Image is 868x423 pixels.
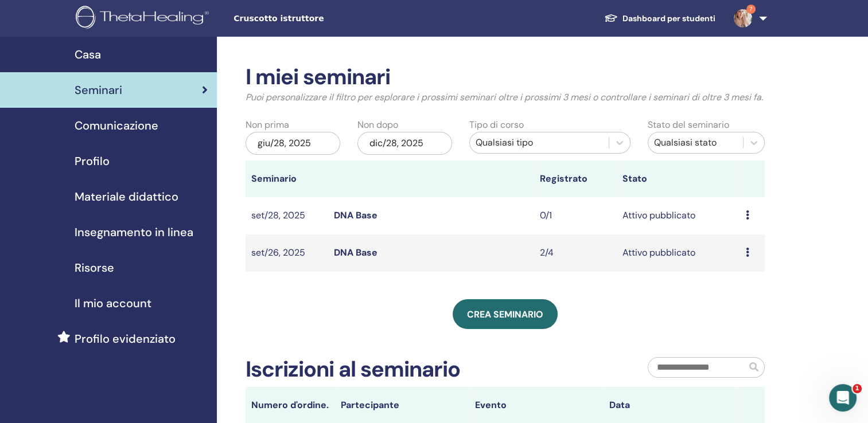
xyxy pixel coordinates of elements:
[233,13,406,25] span: Cruscotto istruttore
[654,136,737,150] div: Qualsiasi stato
[595,8,725,29] a: Dashboard per studenti
[357,118,398,132] label: Non dopo
[75,46,101,63] span: Casa
[453,299,558,329] a: Crea seminario
[746,5,756,14] span: 7
[534,160,617,197] th: Registrato
[246,197,328,234] td: set/28, 2025
[75,330,176,347] span: Profilo evidenziato
[334,246,377,258] a: DNA Base
[853,384,862,393] span: 1
[246,160,328,197] th: Seminario
[534,197,617,234] td: 0/1
[616,160,739,197] th: Stato
[616,234,739,272] td: Attivo pubblicato
[75,224,193,241] span: Insegnamento in linea
[467,308,543,320] span: Crea seminario
[246,64,765,91] h2: I miei seminari
[75,81,122,99] span: Seminari
[75,117,158,134] span: Comunicazione
[246,132,340,155] div: giu/28, 2025
[246,118,289,132] label: Non prima
[734,9,752,28] img: default.png
[246,234,328,272] td: set/26, 2025
[75,295,151,312] span: Il mio account
[648,118,729,132] label: Stato del seminario
[829,384,857,412] iframe: Intercom live chat
[604,13,618,23] img: graduation-cap-white.svg
[476,136,604,150] div: Qualsiasi tipo
[75,259,114,276] span: Risorse
[357,132,452,155] div: dic/28, 2025
[75,188,178,205] span: Materiale didattico
[76,6,213,32] img: logo.png
[246,91,765,104] p: Puoi personalizzare il filtro per esplorare i prossimi seminari oltre i prossimi 3 mesi o control...
[334,209,377,221] a: DNA Base
[246,357,460,383] h2: Iscrizioni al seminario
[75,152,110,170] span: Profilo
[616,197,739,234] td: Attivo pubblicato
[534,234,617,272] td: 2/4
[469,118,524,132] label: Tipo di corso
